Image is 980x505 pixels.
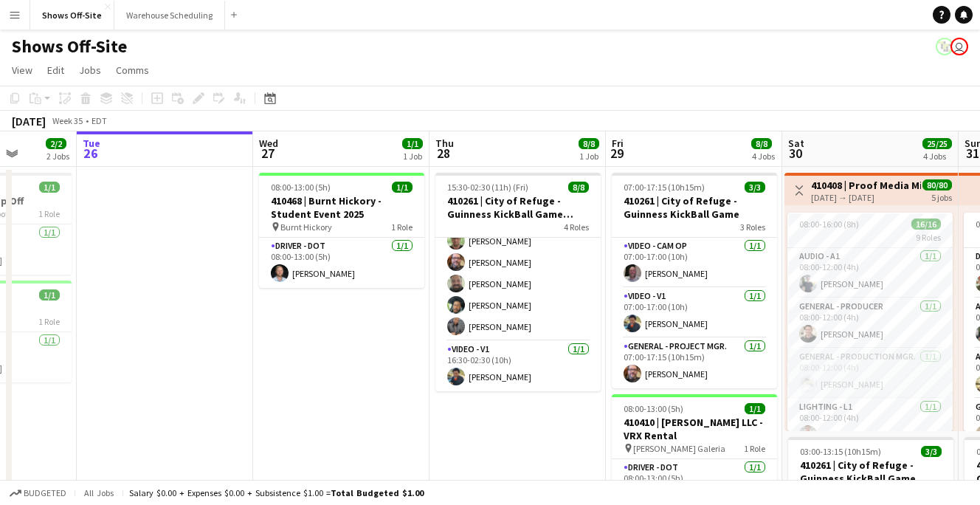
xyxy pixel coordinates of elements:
h3: 410261 | City of Refuge - Guinness KickBall Game [612,194,777,221]
span: 28 [433,145,454,162]
span: 30 [786,145,804,162]
div: [DATE] [12,114,46,128]
app-card-role: General - Producer1/108:00-12:00 (4h)[PERSON_NAME] [787,298,953,348]
span: Edit [47,63,64,77]
span: Burnt Hickory [280,221,332,233]
app-card-role: Video - V11/107:00-17:00 (10h)[PERSON_NAME] [612,288,777,338]
span: 08:00-13:00 (5h) [271,182,331,193]
span: 16/16 [911,219,941,230]
div: [DATE] → [DATE] [811,192,921,203]
span: 08:00-16:00 (8h) [799,219,859,230]
span: 3/3 [745,182,765,193]
span: 1/1 [39,289,60,300]
div: 1 Job [403,151,422,162]
span: 1/1 [745,403,765,414]
span: Week 35 [49,115,86,126]
div: 4 Jobs [923,151,951,162]
span: Tue [83,137,100,150]
span: 2/2 [46,138,66,149]
span: 1/1 [39,182,60,193]
span: Total Budgeted $1.00 [331,487,424,498]
span: 8/8 [579,138,599,149]
app-job-card: 07:00-17:15 (10h15m)3/3410261 | City of Refuge - Guinness KickBall Game3 RolesVideo - Cam Op1/107... [612,173,777,388]
span: 27 [257,145,278,162]
span: Fri [612,137,624,150]
button: Budgeted [7,485,69,501]
span: 07:00-17:15 (10h15m) [624,182,705,193]
app-card-role: Lighting - L11/108:00-12:00 (4h)[PERSON_NAME] [787,399,953,449]
app-card-role: Driver - DOT1/108:00-13:00 (5h)[PERSON_NAME] [259,238,424,288]
span: 1/1 [402,138,423,149]
h3: 410410 | [PERSON_NAME] LLC - VRX Rental [612,416,777,442]
a: View [6,61,38,80]
span: 1 Role [391,221,413,233]
span: 15:30-02:30 (11h) (Fri) [447,182,528,193]
app-job-card: 15:30-02:30 (11h) (Fri)8/8410261 | City of Refuge - Guinness KickBall Game Load In4 Roles16:30-02... [435,173,601,391]
app-card-role: General - Production Mgr.1/108:00-12:00 (4h)[PERSON_NAME] [787,348,953,399]
app-card-role: Video - Cam Op1/107:00-17:00 (10h)[PERSON_NAME] [612,238,777,288]
span: Sat [788,137,804,150]
span: Thu [435,137,454,150]
span: 29 [610,145,624,162]
span: 1 Role [38,208,60,219]
span: 9 Roles [916,232,941,243]
div: 5 jobs [931,190,952,203]
app-job-card: 08:00-16:00 (8h)16/169 RolesAudio - A11/108:00-12:00 (4h)[PERSON_NAME]General - Producer1/108:00-... [787,213,953,431]
app-card-role: Audio - A11/108:00-12:00 (4h)[PERSON_NAME] [787,248,953,298]
div: Salary $0.00 + Expenses $0.00 + Subsistence $1.00 = [129,487,424,498]
h3: 410468 | Burnt Hickory - Student Event 2025 [259,194,424,221]
span: Budgeted [24,488,66,498]
span: 08:00-13:00 (5h) [624,403,683,414]
h1: Shows Off-Site [12,35,127,58]
a: Edit [41,61,70,80]
span: 03:00-13:15 (10h15m) [800,446,881,457]
span: View [12,63,32,77]
div: 4 Jobs [752,151,775,162]
h3: 410261 | City of Refuge - Guinness KickBall Game [788,458,953,485]
button: Shows Off-Site [30,1,114,30]
span: 25/25 [922,138,952,149]
span: Wed [259,137,278,150]
app-card-role: Video - V11/116:30-02:30 (10h)[PERSON_NAME] [435,341,601,391]
app-card-role: General - Stagehand5/516:30-02:30 (10h)[PERSON_NAME][PERSON_NAME][PERSON_NAME][PERSON_NAME][PERSO... [435,205,601,341]
span: 80/80 [922,179,952,190]
div: 1 Job [579,151,598,162]
span: 8/8 [568,182,589,193]
span: 1/1 [392,182,413,193]
app-job-card: 08:00-13:00 (5h)1/1410468 | Burnt Hickory - Student Event 2025 Burnt Hickory1 RoleDriver - DOT1/1... [259,173,424,288]
span: Jobs [79,63,101,77]
button: Warehouse Scheduling [114,1,225,30]
div: 2 Jobs [46,151,69,162]
span: 4 Roles [564,221,589,233]
h3: 410261 | City of Refuge - Guinness KickBall Game Load In [435,194,601,221]
app-card-role: General - Project Mgr.1/107:00-17:15 (10h15m)[PERSON_NAME] [612,338,777,388]
span: 8/8 [751,138,772,149]
span: 1 Role [744,443,765,454]
a: Jobs [73,61,107,80]
span: 3/3 [921,446,942,457]
app-user-avatar: Labor Coordinator [936,38,953,55]
div: EDT [92,115,107,126]
span: 1 Role [38,316,60,327]
app-user-avatar: Toryn Tamborello [950,38,968,55]
a: Comms [110,61,155,80]
span: Comms [116,63,149,77]
span: [PERSON_NAME] Galeria [633,443,725,454]
span: All jobs [81,487,117,498]
h3: 410408 | Proof Media Mix - Virgin Cruise 2025 [811,179,921,192]
span: 26 [80,145,100,162]
span: 3 Roles [740,221,765,233]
